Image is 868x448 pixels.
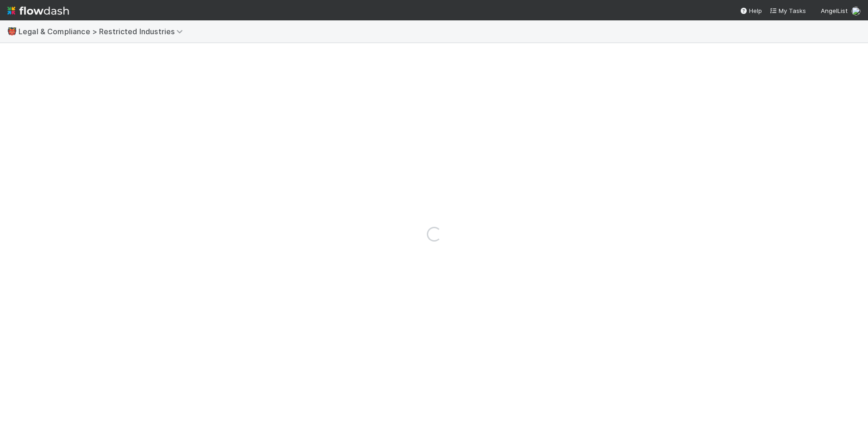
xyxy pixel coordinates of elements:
[769,7,806,14] span: My Tasks
[7,3,69,19] img: logo-inverted-e16ddd16eac7371096b0.svg
[769,6,806,15] a: My Tasks
[821,7,848,14] span: AngelList
[740,6,762,15] div: Help
[851,6,861,16] img: avatar_2de93f86-b6c7-4495-bfe2-fb093354a53c.png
